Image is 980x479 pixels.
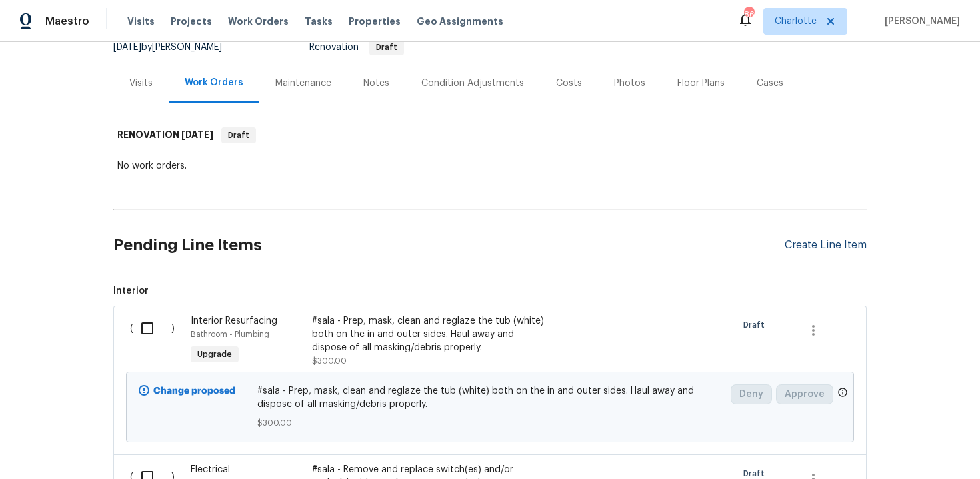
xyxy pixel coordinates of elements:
[743,318,770,332] span: Draft
[775,15,817,28] span: Charlotte
[192,348,237,361] span: Upgrade
[757,77,783,90] div: Cases
[153,386,235,396] b: Change proposed
[556,77,582,90] div: Costs
[257,416,723,430] span: $300.00
[191,465,230,474] span: Electrical
[837,387,848,401] span: Only a market manager or an area construction manager can approve
[312,357,347,365] span: $300.00
[785,239,867,252] div: Create Line Item
[312,314,547,354] div: #sala - Prep, mask, clean and reglaze the tub (white) both on the in and outer sides. Haul away a...
[776,384,833,404] button: Approve
[126,310,187,372] div: ( )
[614,77,645,90] div: Photos
[879,15,960,28] span: [PERSON_NAME]
[421,77,524,90] div: Condition Adjustments
[113,114,867,157] div: RENOVATION [DATE]Draft
[185,76,243,89] div: Work Orders
[113,43,141,52] span: [DATE]
[731,384,772,404] button: Deny
[117,159,863,173] div: No work orders.
[45,15,89,28] span: Maestro
[349,15,401,28] span: Properties
[191,316,277,326] span: Interior Resurfacing
[305,17,333,26] span: Tasks
[371,43,403,51] span: Draft
[191,330,269,338] span: Bathroom - Plumbing
[257,384,723,411] span: #sala - Prep, mask, clean and reglaze the tub (white) both on the in and outer sides. Haul away a...
[117,127,213,143] h6: RENOVATION
[363,77,389,90] div: Notes
[113,39,238,55] div: by [PERSON_NAME]
[677,77,725,90] div: Floor Plans
[275,77,331,90] div: Maintenance
[744,8,753,21] div: 86
[129,77,153,90] div: Visits
[417,15,503,28] span: Geo Assignments
[171,15,212,28] span: Projects
[127,15,155,28] span: Visits
[309,43,404,52] span: Renovation
[181,130,213,139] span: [DATE]
[113,215,785,276] h2: Pending Line Items
[223,129,255,142] span: Draft
[228,15,289,28] span: Work Orders
[113,284,867,298] span: Interior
